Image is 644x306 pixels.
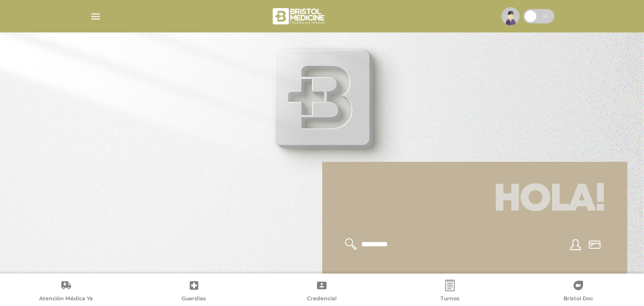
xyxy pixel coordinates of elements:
[271,5,328,28] img: bristol-medicine-blanco.png
[90,11,102,22] img: Cober_menu-lines-white.svg
[258,280,386,304] a: Credencial
[2,280,130,304] a: Atención Médica Ya
[39,295,93,304] span: Atención Médica Ya
[563,295,593,304] span: Bristol Doc
[501,7,520,25] img: profile-placeholder.svg
[307,295,337,304] span: Credencial
[386,280,514,304] a: Turnos
[130,280,258,304] a: Guardias
[182,295,206,304] span: Guardias
[334,173,616,227] h1: Hola!
[440,295,460,304] span: Turnos
[514,280,642,304] a: Bristol Doc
